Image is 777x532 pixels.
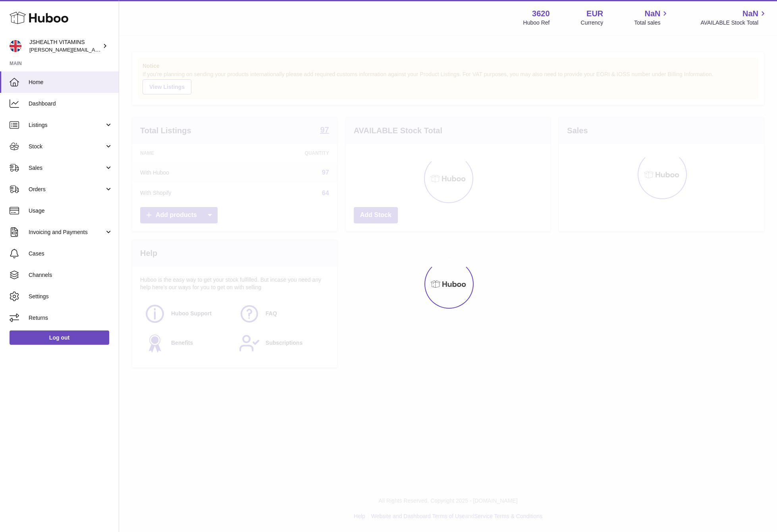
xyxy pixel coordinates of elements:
[29,293,113,300] span: Settings
[29,79,113,86] span: Home
[29,164,104,172] span: Sales
[29,271,113,279] span: Channels
[29,207,113,215] span: Usage
[10,40,21,52] img: francesca@jshealthvitamins.com
[742,8,758,19] span: NaN
[29,100,113,108] span: Dashboard
[29,46,159,53] span: [PERSON_NAME][EMAIL_ADDRESS][DOMAIN_NAME]
[532,8,550,19] strong: 3620
[644,8,660,19] span: NaN
[700,19,767,27] span: AVAILABLE Stock Total
[29,38,101,54] div: JSHEALTH VITAMINS
[523,19,550,27] div: Huboo Ref
[10,330,109,345] a: Log out
[700,8,767,27] a: NaN AVAILABLE Stock Total
[586,8,603,19] strong: EUR
[29,121,104,129] span: Listings
[29,186,104,193] span: Orders
[29,229,104,236] span: Invoicing and Payments
[29,250,113,257] span: Cases
[581,19,603,27] div: Currency
[29,143,104,150] span: Stock
[634,8,669,27] a: NaN Total sales
[29,314,113,322] span: Returns
[634,19,669,27] span: Total sales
